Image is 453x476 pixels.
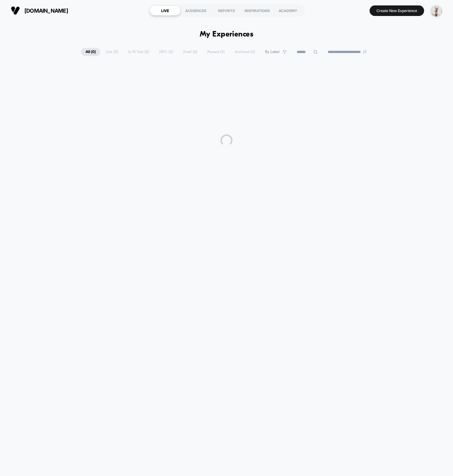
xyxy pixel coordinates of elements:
div: AUDIENCES [180,6,211,15]
img: ppic [430,5,442,17]
h1: My Experiences [200,30,254,39]
img: end [363,50,367,54]
div: INSPIRATIONS [242,6,273,15]
button: Create New Experience [370,5,424,16]
span: By Label [265,50,280,54]
span: [DOMAIN_NAME] [24,8,68,14]
div: LIVE [150,6,180,15]
span: All ( 0 ) [81,48,100,56]
div: REPORTS [211,6,242,15]
div: ACADEMY [273,6,303,15]
button: [DOMAIN_NAME] [9,6,70,15]
img: Visually logo [11,6,20,15]
button: ppic [429,5,444,17]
